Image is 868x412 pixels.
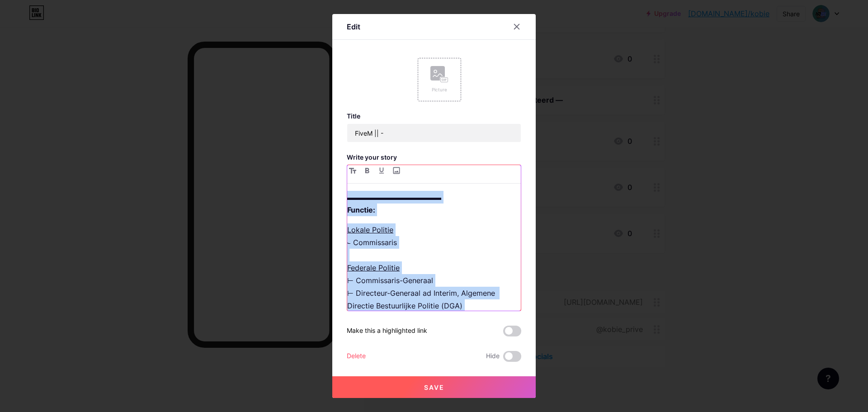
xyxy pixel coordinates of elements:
p: ⨽ Commissaris ⊢ Commissaris-Generaal ⊢ Directeur-Generaal ad Interim, Algemene Directie Bestuurli... [347,223,521,363]
h3: Title [347,112,521,120]
p: Een Belgische standalone roleplay server. ▬▬▬▬▬▬▬▬▬▬▬▬▬ [347,178,521,216]
div: Edit [347,21,360,32]
strong: Functie: [347,205,375,214]
button: Save [332,376,536,398]
u: Federale Politie [347,263,400,272]
span: Hide [486,351,500,362]
div: Make this a highlighted link [347,326,427,336]
div: Delete [347,351,366,362]
h3: Write your story [347,153,521,161]
div: Picture [430,86,448,93]
span: Save [424,384,444,391]
input: Title [347,124,521,142]
u: Lokale Politie [347,225,393,234]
